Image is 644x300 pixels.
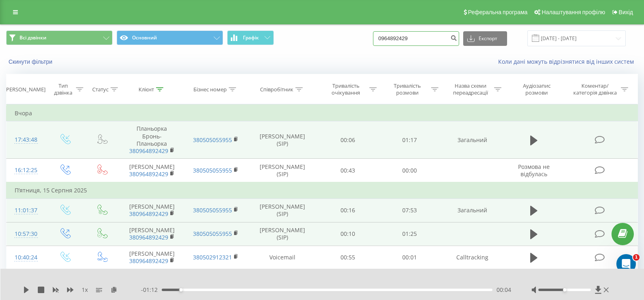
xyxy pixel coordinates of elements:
a: 380502912321 [193,253,232,261]
button: Скинути фільтри [6,58,56,65]
a: Коли дані можуть відрізнятися вiд інших систем [498,58,638,65]
span: 1 [633,254,640,261]
td: Планьорка Бронь-Планьорка [120,121,184,159]
div: 10:57:30 [15,226,38,242]
a: 380964892429 [129,147,168,155]
a: 380505055955 [193,166,232,174]
iframe: Intercom live chat [616,254,636,274]
div: Назва схеми переадресації [449,82,492,96]
td: Загальний [440,121,504,159]
td: Вчора [7,105,638,121]
input: Пошук за номером [373,31,459,46]
div: Коментар/категорія дзвінка [571,82,619,96]
button: Графік [227,30,274,45]
button: Експорт [463,31,507,46]
span: 00:04 [497,286,511,294]
a: 380964892429 [129,170,168,178]
span: Графік [243,35,259,41]
td: [PERSON_NAME] (SIP) [248,159,317,183]
td: [PERSON_NAME] [120,222,184,246]
td: П’ятниця, 15 Серпня 2025 [7,182,638,199]
div: Статус [92,86,108,93]
button: Всі дзвінки [6,30,113,45]
td: [PERSON_NAME] (SIP) [248,222,317,246]
div: Клієнт [139,86,154,93]
span: Реферальна програма [468,9,528,15]
a: 380505055955 [193,206,232,214]
td: 00:43 [317,159,379,183]
td: 00:10 [317,222,379,246]
div: Тривалість очікування [324,82,367,96]
td: 01:17 [379,121,440,159]
td: 00:00 [379,159,440,183]
div: Тип дзвінка [53,82,74,96]
div: Accessibility label [179,288,182,291]
span: Налаштування профілю [542,9,605,15]
td: [PERSON_NAME] [120,199,184,222]
td: 00:06 [317,121,379,159]
div: 17:43:48 [15,132,38,148]
div: [PERSON_NAME] [4,86,46,93]
a: 380964892429 [129,210,168,218]
td: Calltracking [440,246,504,270]
td: [PERSON_NAME] [120,159,184,183]
td: 00:16 [317,199,379,222]
div: Бізнес номер [193,86,227,93]
div: Аудіозапис розмови [512,82,562,96]
div: 11:01:37 [15,203,38,218]
div: Співробітник [260,86,293,93]
a: 380505055955 [193,136,232,144]
div: Accessibility label [563,288,566,291]
td: 00:55 [317,246,379,270]
div: 16:12:25 [15,162,38,178]
div: 10:40:24 [15,250,38,265]
a: 380505055955 [193,230,232,237]
td: [PERSON_NAME] (SIP) [248,199,317,222]
span: Вихід [619,9,633,15]
span: - 01:12 [141,286,162,294]
td: [PERSON_NAME] (SIP) [248,121,317,159]
td: 01:25 [379,222,440,246]
a: 380964892429 [129,257,168,265]
td: 00:01 [379,246,440,270]
td: Загальний [440,199,504,222]
div: Тривалість розмови [386,82,429,96]
td: 07:53 [379,199,440,222]
span: Розмова не відбулась [518,163,550,178]
button: Основний [117,30,223,45]
td: Voicemail [248,246,317,270]
span: 1 x [82,286,88,294]
span: Всі дзвінки [20,35,46,41]
a: 380964892429 [129,233,168,241]
td: [PERSON_NAME] [120,246,184,270]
